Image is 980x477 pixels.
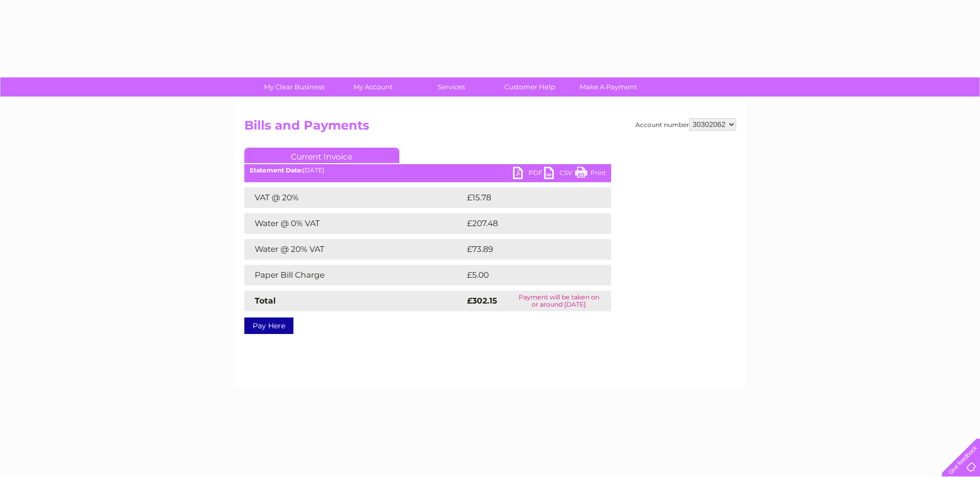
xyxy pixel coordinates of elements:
strong: £302.15 [467,296,497,306]
a: Customer Help [487,77,572,97]
td: £15.78 [464,187,589,208]
td: Water @ 20% VAT [244,239,464,260]
a: Services [409,77,494,97]
a: CSV [544,167,575,182]
a: Pay Here [244,317,293,334]
td: £5.00 [464,265,587,285]
b: Statement Date: [250,166,303,174]
a: Make A Payment [566,77,651,97]
strong: Total [255,296,276,306]
td: £73.89 [464,239,590,260]
a: My Account [330,77,415,97]
a: Current Invoice [244,148,399,163]
td: Water @ 0% VAT [244,213,464,234]
div: [DATE] [244,167,611,174]
td: Paper Bill Charge [244,265,464,285]
a: PDF [513,167,544,182]
td: £207.48 [464,213,593,234]
td: Payment will be taken on or around [DATE] [507,291,611,311]
a: Print [575,167,606,182]
td: VAT @ 20% [244,187,464,208]
a: My Clear Business [252,77,337,97]
div: Account number [635,118,736,131]
h2: Bills and Payments [244,118,736,138]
